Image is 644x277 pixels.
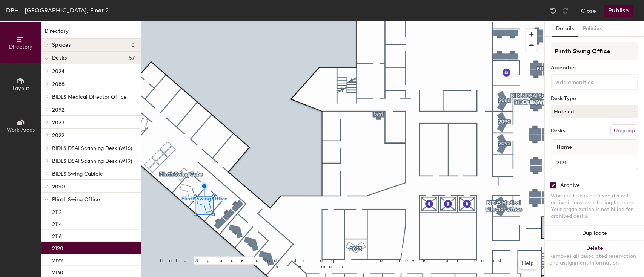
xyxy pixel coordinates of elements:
[52,255,63,264] p: 2122
[551,128,565,134] div: Desks
[551,105,638,118] button: Hoteled
[553,157,636,168] input: Unnamed desk
[52,107,65,113] span: 2092
[52,184,65,190] span: 2090
[52,119,65,126] span: 2023
[52,243,63,252] p: 2120
[52,132,65,139] span: 2022
[52,42,71,48] span: Spaces
[52,81,65,87] span: 2088
[6,6,109,15] div: DPH - [GEOGRAPHIC_DATA], Floor 2
[52,158,132,164] span: BIDLS DSAI Scanning Desk (W19)
[549,7,557,14] img: Undo
[578,21,606,37] button: Policies
[52,207,62,216] p: 2112
[551,193,638,220] div: When a desk is archived it's not active in any user-facing features. Your organization is not bil...
[545,226,644,241] button: Duplicate
[129,55,135,61] span: 57
[52,171,103,177] span: BIDLS Swing Cubicle
[7,127,35,133] span: Work Areas
[552,21,578,37] button: Details
[52,231,62,240] p: 2116
[52,196,100,203] span: Plinth Swing Office
[560,182,580,188] div: Archive
[12,85,29,92] span: Layout
[52,267,63,276] p: 2130
[9,44,32,50] span: Directory
[549,253,639,266] div: Removes all associated reservation and assignment information
[604,5,633,17] button: Publish
[610,124,638,137] button: Ungroup
[131,42,135,48] span: 0
[52,219,62,228] p: 2114
[52,55,67,61] span: Desks
[52,68,65,75] span: 2024
[551,65,638,71] div: Amenities
[555,77,622,86] input: Add amenities
[519,257,537,269] button: Help
[52,145,132,152] span: BIDLS DSAI Scanning Desk (W16)
[41,27,141,39] h1: Directory
[581,5,596,17] button: Close
[52,94,127,100] span: BIDLS Medical Director Office
[551,96,638,102] div: Desk Type
[545,241,644,274] button: DeleteRemoves all associated reservation and assignment information
[561,7,569,14] img: Redo
[553,141,576,154] span: Name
